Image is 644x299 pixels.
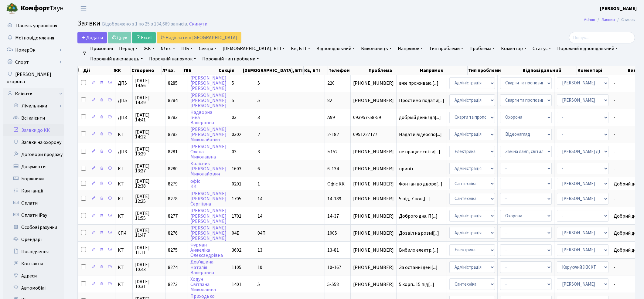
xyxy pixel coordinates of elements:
[399,181,442,187] span: Фонтан во дворе[...]
[327,247,339,253] span: 13-81
[168,281,178,288] span: 8273
[257,264,262,271] span: 10
[257,80,260,87] span: 5
[353,81,394,86] span: [PHONE_NUMBER]
[218,66,242,75] th: Секція
[3,88,64,100] a: Клієнти
[77,32,107,43] a: Додати
[135,113,163,122] span: [DATE] 14:41
[577,66,627,75] th: Коментарі
[135,164,163,173] span: [DATE] 13:27
[328,66,368,75] th: Телефон
[168,114,178,121] span: 8283
[327,165,339,172] span: 6-134
[232,148,237,155] span: 03
[399,97,444,104] span: Простимо подати[...]
[399,166,444,171] span: привіт
[242,66,304,75] th: [DEMOGRAPHIC_DATA], БТІ
[220,43,287,54] a: [DEMOGRAPHIC_DATA], БТІ
[353,282,394,287] span: [PHONE_NUMBER]
[327,131,339,138] span: 2-182
[232,281,241,288] span: 1401
[232,264,241,271] span: 1105
[3,44,64,56] a: НомерОк
[190,160,227,177] a: Колісник[PERSON_NAME]Миколайович
[467,43,497,54] a: Проблема
[168,80,178,87] span: 8285
[257,181,260,187] span: 1
[118,248,130,253] span: КТ
[190,92,227,109] a: [PERSON_NAME][PERSON_NAME][PERSON_NAME]
[327,264,341,271] span: 10-167
[135,130,163,139] span: [DATE] 14:12
[190,143,227,160] a: [PERSON_NAME]ОленаМиколаївна
[190,259,214,276] a: Дев'яшинаНаталіяВалеріївна
[168,97,178,104] span: 8284
[190,178,200,190] a: офісКК
[232,213,241,219] span: 1701
[168,264,178,271] span: 8274
[179,43,195,54] a: ПІБ
[162,66,183,75] th: № вх.
[118,115,130,120] span: ДП3
[257,131,260,138] span: 2
[3,32,64,44] a: Мої повідомлення
[427,43,466,54] a: Тип проблеми
[190,225,227,242] a: [PERSON_NAME][PERSON_NAME][PERSON_NAME]
[135,179,163,189] span: [DATE] 12:38
[257,114,260,121] span: 3
[232,247,241,253] span: 3602
[168,213,178,219] span: 8277
[353,248,394,253] span: [PHONE_NUMBER]
[353,98,394,103] span: [PHONE_NUMBER]
[257,230,266,236] span: 04П
[314,43,357,54] a: Відповідальний
[135,211,163,221] span: [DATE] 11:55
[399,195,430,202] span: 5 під, 7 пов,[...]
[3,246,64,258] a: Посвідчення
[327,80,335,87] span: 220
[368,66,419,75] th: Проблема
[132,32,156,43] a: Excel
[190,276,216,293] a: ХодунСвітланаМиколаївна
[168,148,178,155] span: 8281
[21,3,50,13] b: Комфорт
[118,81,130,86] span: ДП5
[601,16,615,23] a: Заявки
[118,149,130,154] span: ДП3
[522,66,577,75] th: Відповідальний
[600,5,637,12] a: [PERSON_NAME]
[3,197,64,209] a: Оплати
[399,213,438,219] span: Доброго дня. П[...]
[118,265,130,270] span: КТ
[257,213,262,219] span: 14
[569,32,635,43] input: Пошук...
[232,114,237,121] span: 03
[135,245,163,255] span: [DATE] 11:11
[353,166,394,171] span: [PHONE_NUMBER]
[131,66,162,75] th: Створено
[6,2,18,15] img: logo.png
[353,149,394,154] span: [PHONE_NUMBER]
[257,165,260,172] span: 6
[327,195,341,202] span: 14-189
[183,66,218,75] th: ПІБ
[168,247,178,253] span: 8275
[3,270,64,282] a: Адреси
[168,195,178,202] span: 8278
[21,3,64,14] span: Таун
[3,258,64,270] a: Контакти
[118,166,130,171] span: КТ
[399,281,434,288] span: 5 корп.. 15 під[...]
[399,247,438,253] span: Вибило електр.[...]
[3,112,64,124] a: Всі клієнти
[81,34,103,41] span: Додати
[168,230,178,236] span: 8276
[147,54,199,64] a: Порожній напрямок
[304,66,328,75] th: Кв, БТІ
[327,230,337,236] span: 1005
[353,132,394,137] span: 0951227177
[190,242,223,259] a: ФурманАнжелікаОлександрівна
[135,78,163,88] span: [DATE] 14:56
[3,185,64,197] a: Квитанції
